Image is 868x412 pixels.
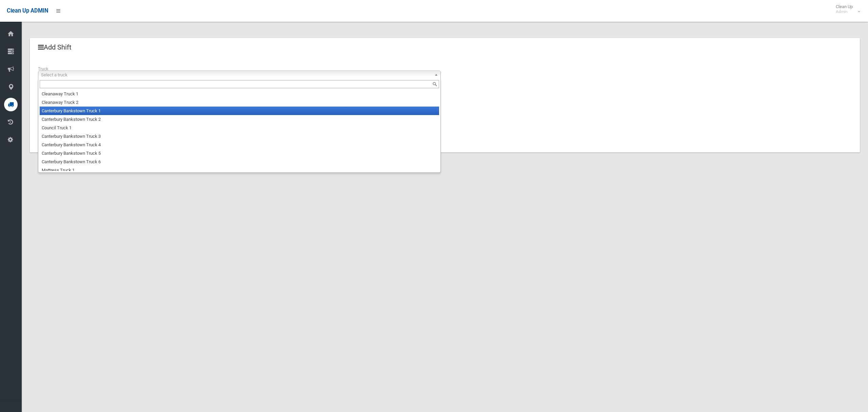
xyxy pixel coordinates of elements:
li: Cleanaway Truck 1 [40,90,439,98]
li: Canterbury Bankstown Truck 4 [40,141,439,149]
span: Clean Up ADMIN [7,7,48,14]
li: Canterbury Bankstown Truck 1 [40,107,439,115]
li: Cleanaway Truck 2 [40,98,439,107]
li: Canterbury Bankstown Truck 3 [40,132,439,141]
li: Canterbury Bankstown Truck 5 [40,149,439,157]
label: Truck [38,65,48,73]
li: Mattress Truck 1 [40,166,439,174]
span: Select a truck [41,71,432,79]
li: Canterbury Bankstown Truck 2 [40,115,439,124]
span: Clean Up [832,4,860,14]
li: Council Truck 1 [40,124,439,132]
header: Add Shift [30,40,80,54]
li: Canterbury Bankstown Truck 6 [40,157,439,166]
small: Admin [836,9,853,14]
